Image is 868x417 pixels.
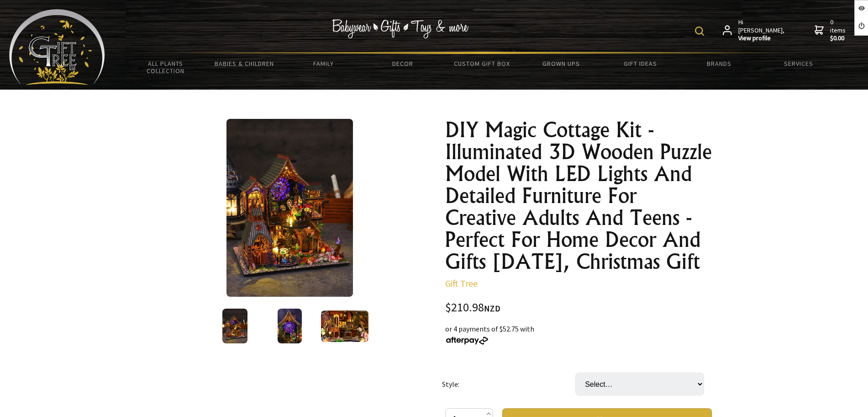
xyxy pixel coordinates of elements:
[738,34,785,43] strong: View profile
[321,310,368,342] img: DIY Magic Cottage Kit - Illuminated 3D Wooden Puzzle Model With LED Lights And Detailed Furniture...
[445,119,712,273] h1: DIY Magic Cottage Kit - Illuminated 3D Wooden Puzzle Model With LED Lights And Detailed Furniture...
[363,54,442,73] a: Decor
[126,54,205,80] a: All Plants Collection
[830,34,847,43] strong: $0.00
[226,119,353,297] img: DIY Magic Cottage Kit - Illuminated 3D Wooden Puzzle Model With LED Lights And Detailed Furniture...
[284,54,363,73] a: Family
[445,302,712,314] div: $210.98
[600,54,679,73] a: Gift Ideas
[331,19,468,38] img: Babywear - Gifts - Toys & more
[205,54,284,73] a: Babies & Children
[222,309,247,343] img: DIY Magic Cottage Kit - Illuminated 3D Wooden Puzzle Model With LED Lights And Detailed Furniture...
[445,337,489,345] img: Afterpay
[680,54,759,73] a: Brands
[445,323,712,345] div: or 4 payments of $52.75 with
[484,303,500,314] span: NZD
[442,360,575,408] td: Style:
[278,309,302,343] img: DIY Magic Cottage Kit - Illuminated 3D Wooden Puzzle Model With LED Lights And Detailed Furniture...
[723,18,785,43] a: Hi [PERSON_NAME],View profile
[815,18,847,43] a: 0 items$0.00
[830,18,847,43] span: 0 items
[9,9,105,85] img: Babyware - Gifts - Toys and more...
[442,54,521,73] a: Custom Gift Box
[445,278,478,289] a: Gift Tree
[695,27,704,36] img: product search
[521,54,600,73] a: Grown Ups
[738,18,785,43] span: Hi [PERSON_NAME],
[759,54,838,73] a: Services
